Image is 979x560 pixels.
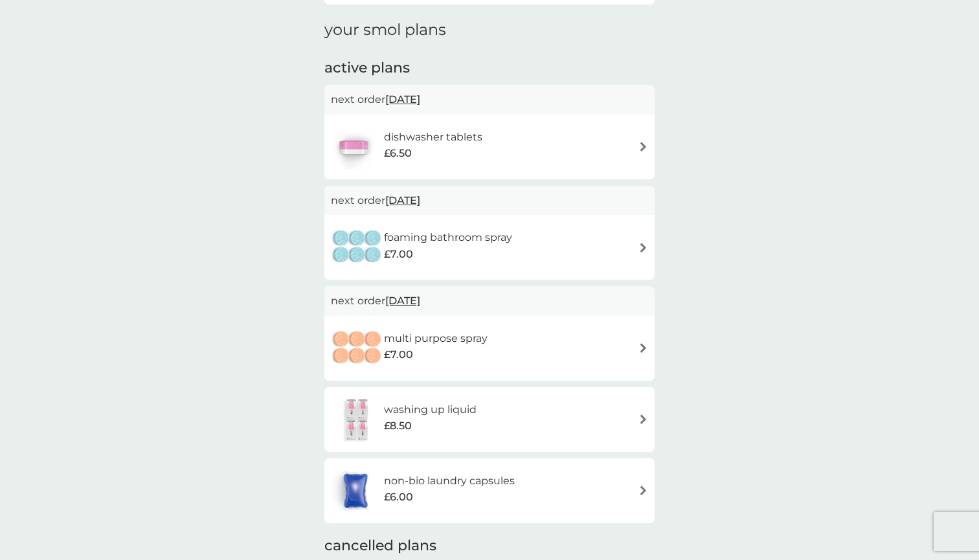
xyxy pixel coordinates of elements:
[384,473,515,489] h6: non-bio laundry capsules
[384,418,412,434] span: £8.50
[384,489,413,506] span: £6.00
[638,414,648,424] img: arrow right
[331,293,648,309] p: next order
[384,229,512,246] h6: foaming bathroom spray
[324,21,655,39] h1: your smol plans
[384,145,412,162] span: £6.50
[324,58,655,78] h2: active plans
[638,142,648,151] img: arrow right
[638,243,648,252] img: arrow right
[385,188,420,213] span: [DATE]
[384,330,488,347] h6: multi purpose spray
[384,401,477,418] h6: washing up liquid
[331,326,384,371] img: multi purpose spray
[331,468,380,513] img: non-bio laundry capsules
[385,288,420,313] span: [DATE]
[384,129,482,146] h6: dishwasher tablets
[331,225,384,270] img: foaming bathroom spray
[331,397,384,442] img: washing up liquid
[384,246,413,263] span: £7.00
[385,87,420,112] span: [DATE]
[384,346,413,363] span: £7.00
[324,536,655,556] h2: cancelled plans
[331,91,648,108] p: next order
[331,192,648,209] p: next order
[638,486,648,495] img: arrow right
[638,343,648,353] img: arrow right
[331,124,376,170] img: dishwasher tablets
